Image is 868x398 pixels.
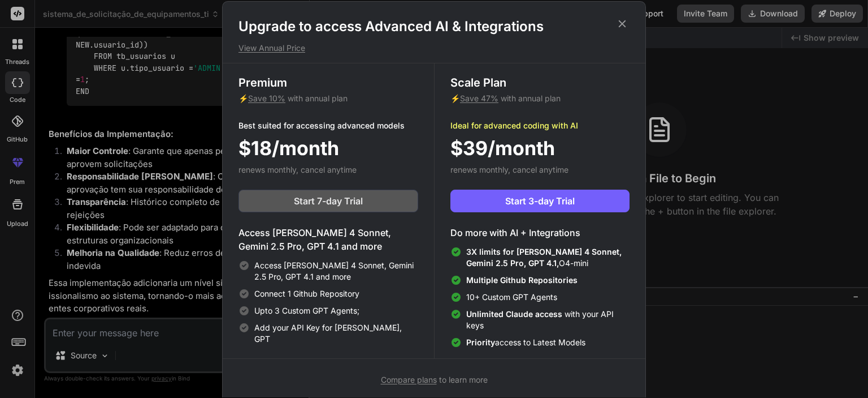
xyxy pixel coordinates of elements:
[466,309,565,319] span: Unlimited Claude access
[450,226,630,239] h4: Do more with AI + Integrations
[248,93,285,103] span: Save 10%
[238,42,630,54] p: View Annual Price
[254,305,359,316] span: Upto 3 Custom GPT Agents;
[294,194,363,208] span: Start 7-day Trial
[381,375,437,384] span: Compare plans
[466,309,630,331] span: with your API keys
[450,134,555,162] span: $39/month
[450,165,568,174] span: renews monthly, cancel anytime
[238,165,357,174] span: renews monthly, cancel anytime
[450,120,630,131] p: Ideal for advanced coding with AI
[238,93,418,104] p: ⚡ with annual plan
[450,190,630,212] button: Start 3-day Trial
[466,246,630,269] span: O4-mini
[450,93,630,104] p: ⚡ with annual plan
[254,322,418,345] span: Add your API Key for [PERSON_NAME], GPT
[238,190,418,212] button: Start 7-day Trial
[238,226,418,253] h4: Access [PERSON_NAME] 4 Sonnet, Gemini 2.5 Pro, GPT 4.1 and more
[238,18,630,36] h1: Upgrade to access Advanced AI & Integrations
[460,93,498,103] span: Save 47%
[466,337,495,347] span: Priority
[466,275,578,285] span: Multiple Github Repositories
[381,375,488,384] span: to learn more
[238,75,418,91] h3: Premium
[254,288,359,299] span: Connect 1 Github Repository
[505,194,575,208] span: Start 3-day Trial
[466,337,585,348] span: access to Latest Models
[238,120,418,131] p: Best suited for accessing advanced models
[254,260,418,283] span: Access [PERSON_NAME] 4 Sonnet, Gemini 2.5 Pro, GPT 4.1 and more
[238,134,339,162] span: $18/month
[466,292,557,303] span: 10+ Custom GPT Agents
[466,247,622,268] span: 3X limits for [PERSON_NAME] 4 Sonnet, Gemini 2.5 Pro, GPT 4.1,
[450,75,630,91] h3: Scale Plan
